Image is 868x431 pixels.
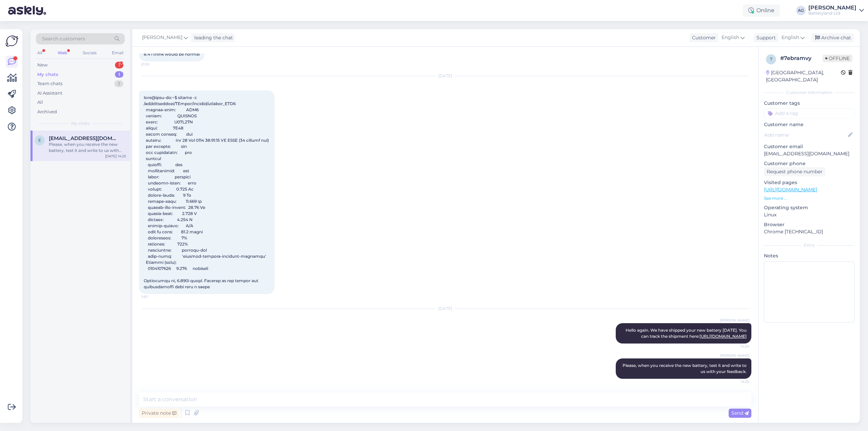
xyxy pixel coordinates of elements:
p: Customer tags [764,100,854,107]
div: # 7ebramvy [780,54,823,62]
div: AI Assistant [37,90,62,97]
div: [GEOGRAPHIC_DATA], [GEOGRAPHIC_DATA] [766,69,841,83]
span: 8.4 i think would be normal [144,52,200,57]
div: Email [111,48,125,57]
div: Request phone number [764,167,825,176]
div: Customer [689,34,716,41]
a: [PERSON_NAME]Batteryland Ltd [808,5,864,16]
div: Archived [37,109,57,115]
span: English [782,34,799,41]
div: Socials [81,48,98,57]
div: 1 [115,71,123,78]
div: 1 [115,62,123,68]
p: Linux [764,211,854,218]
p: Visited pages [764,179,854,186]
div: All [37,99,43,106]
span: Offline [823,55,852,62]
img: Askly Logo [5,35,18,47]
p: Customer email [764,143,854,150]
div: Extra [764,242,854,248]
span: [PERSON_NAME] [720,353,749,358]
input: Add name [764,131,847,139]
div: [DATE] [139,306,751,312]
p: Customer phone [764,160,854,167]
div: Please, when you receive the new battery, test it and write to us with your feedback. [49,141,126,154]
p: Chrome [TECHNICAL_ID] [764,228,854,235]
a: [URL][DOMAIN_NAME] [764,187,817,193]
div: Batteryland Ltd [808,11,856,16]
span: [PERSON_NAME] [720,318,749,323]
div: Support [754,34,776,41]
p: See more ... [764,195,854,201]
p: Customer name [764,121,854,128]
div: 3 [114,80,123,87]
span: 14:24 [724,344,749,349]
div: Private note [139,409,179,418]
p: Operating system [764,204,854,211]
div: All [36,48,44,57]
input: Add a tag [764,108,854,118]
div: New [37,62,47,68]
span: 7:57 [141,294,166,299]
div: Customer information [764,90,854,96]
p: [EMAIL_ADDRESS][DOMAIN_NAME] [764,150,854,157]
span: Hello again. We have shipped your new battery [DATE]. You can track the shipment here: [626,328,748,339]
span: 14:25 [724,379,749,384]
span: Search customers [42,35,85,42]
div: Web [56,48,68,57]
span: 21:30 [141,62,166,67]
div: [PERSON_NAME] [808,5,856,11]
span: English [722,34,739,41]
p: Browser [764,221,854,228]
div: [DATE] [139,73,751,79]
span: e [38,138,41,143]
span: Please, when you receive the new battery, test it and write to us with your feedback. [623,363,748,374]
div: Online [743,4,780,17]
span: 7 [770,57,772,62]
span: My chats [71,120,90,126]
div: Team chats [37,80,62,87]
div: My chats [37,71,58,78]
div: leading the chat [192,34,233,41]
p: Notes [764,252,854,259]
a: [URL][DOMAIN_NAME] [699,334,747,339]
div: [DATE] 14:25 [105,154,126,159]
span: eduardharsing@yahoo.com [49,135,119,141]
div: Archive chat [811,33,854,42]
div: AG [796,6,806,15]
span: lore@ipsu-do:~$ sitame -c /adi/elitseddoei/TEmpor/incidid/utlabor_ETD6 magnaa-enim: ADM6 veniam: ... [144,95,269,289]
span: Send [731,410,749,416]
span: [PERSON_NAME] [142,34,182,41]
